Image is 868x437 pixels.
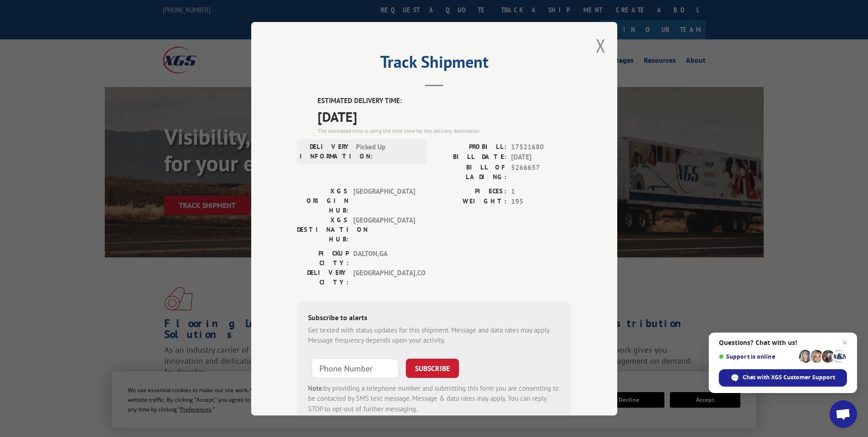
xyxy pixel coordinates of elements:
[511,142,571,152] span: 17521680
[312,358,399,377] input: Phone Number
[308,311,561,325] div: Subscribe to alerts
[434,162,507,181] label: BILL OF LADING:
[839,337,850,348] span: Close chat
[719,353,796,360] span: Support is online
[596,33,606,58] button: Close modal
[830,400,857,428] div: Open chat
[353,268,415,287] span: [GEOGRAPHIC_DATA] , CO
[353,215,415,244] span: [GEOGRAPHIC_DATA]
[511,152,571,163] span: [DATE]
[356,142,418,161] span: Picked Up
[300,142,351,161] label: DELIVERY INFORMATION:
[308,325,561,345] div: Get texted with status updates for this shipment. Message and data rates may apply. Message frequ...
[308,383,561,414] div: by providing a telephone number and submitting this form you are consenting to be contacted by SM...
[297,248,349,268] label: PICKUP CITY:
[743,373,835,382] span: Chat with XGS Customer Support
[297,268,349,287] label: DELIVERY CITY:
[434,186,507,197] label: PIECES:
[511,197,571,207] span: 195
[434,142,507,152] label: PROBILL:
[434,197,507,207] label: WEIGHT:
[434,152,507,163] label: BILL DATE:
[297,215,349,244] label: XGS DESTINATION HUB:
[318,106,571,126] span: [DATE]
[353,248,415,268] span: DALTON , GA
[406,358,459,377] button: SUBSCRIBE
[353,186,415,215] span: [GEOGRAPHIC_DATA]
[297,186,349,215] label: XGS ORIGIN HUB:
[318,126,571,135] div: The estimated time is using the time zone for the delivery destination.
[511,162,571,181] span: 5266657
[318,96,571,106] label: ESTIMATED DELIVERY TIME:
[308,383,324,392] strong: Note:
[719,339,847,346] span: Questions? Chat with us!
[297,55,571,73] h2: Track Shipment
[719,369,847,387] div: Chat with XGS Customer Support
[511,186,571,197] span: 1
